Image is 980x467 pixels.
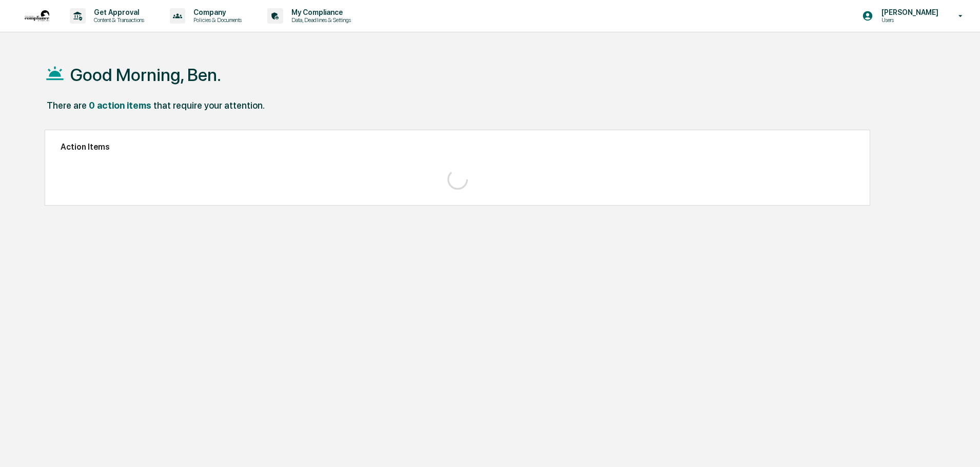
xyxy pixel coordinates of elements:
[25,10,49,22] img: logo
[873,16,944,24] p: Users
[283,16,356,24] p: Data, Deadlines & Settings
[86,16,149,24] p: Content & Transactions
[283,8,356,16] p: My Compliance
[89,100,151,111] div: 0 action items
[153,100,265,111] div: that require your attention.
[873,8,944,16] p: [PERSON_NAME]
[70,65,221,85] h1: Good Morning, Ben.
[61,142,854,152] h2: Action Items
[185,8,247,16] p: Company
[47,100,87,111] div: There are
[86,8,149,16] p: Get Approval
[185,16,247,24] p: Policies & Documents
